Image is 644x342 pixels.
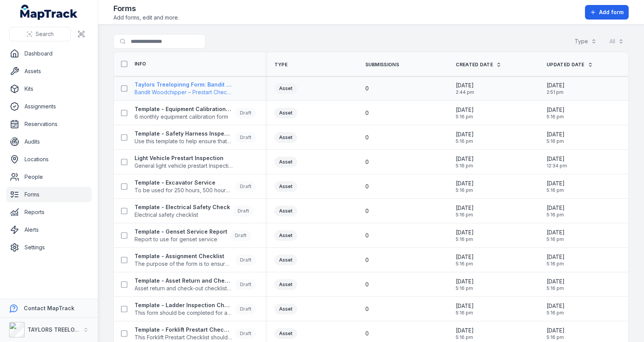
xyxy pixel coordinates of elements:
[547,229,565,236] span: [DATE]
[6,116,92,132] a: Reservations
[6,169,92,185] a: People
[599,8,624,16] span: Add form
[135,203,254,219] a: Template - Electrical Safety CheckElectrical safety checklistDraft
[456,278,474,291] time: 03/06/2025, 5:16:59 pm
[456,89,474,95] span: 2:44 pm
[365,305,369,313] span: 0
[547,187,565,193] span: 5:16 pm
[274,206,297,216] div: Asset
[456,261,474,267] span: 5:16 pm
[456,236,474,242] span: 5:16 pm
[365,158,369,166] span: 0
[456,229,474,242] time: 03/06/2025, 5:16:59 pm
[135,81,233,88] strong: Taylors Treelopinng Form: Bandit Woodchipper – Prestart Checklist
[456,62,493,68] span: Created Date
[365,183,369,190] span: 0
[456,187,474,193] span: 5:16 pm
[6,64,92,79] a: Assets
[456,253,474,267] time: 03/06/2025, 5:16:59 pm
[135,179,256,194] a: Template - Excavator ServiceTo be used for 250 hours, 500 hours and 750 hours service only. (1,00...
[135,137,232,145] span: Use this template to help ensure that your harness is in good condition before use to reduce the ...
[6,134,92,149] a: Audits
[235,279,256,290] div: Draft
[547,302,565,310] span: [DATE]
[135,113,232,121] span: 6 monthly equipment calibration form
[233,206,254,216] div: Draft
[547,131,565,138] span: [DATE]
[547,310,565,316] span: 5:16 pm
[235,132,256,143] div: Draft
[235,108,256,118] div: Draft
[274,62,287,68] span: Type
[36,30,54,38] span: Search
[135,285,232,292] span: Asset return and check-out checklist - for key assets.
[365,207,369,215] span: 0
[135,228,251,243] a: Template - Genset Service ReportReport to use for genset serviceDraft
[547,229,565,242] time: 03/06/2025, 5:16:59 pm
[365,232,369,239] span: 0
[20,5,78,20] a: MapTrack
[585,5,629,20] button: Add form
[135,81,233,96] a: Taylors Treelopinng Form: Bandit Woodchipper – Prestart ChecklistBandit Woodchipper – Prestart Ch...
[6,81,92,97] a: Kits
[135,154,233,170] a: Light Vehicle Prestart InspectionGeneral light vehicle prestart Inspection form
[547,212,565,218] span: 5:16 pm
[547,334,565,340] span: 5:16 pm
[547,163,567,169] span: 12:34 pm
[274,255,297,265] div: Asset
[547,89,565,95] span: 2:51 pm
[113,14,179,21] span: Add forms, edit and more.
[456,82,474,95] time: 28/08/2025, 2:44:53 pm
[135,203,230,211] strong: Template - Electrical Safety Check
[24,305,74,311] strong: Contact MapTrack
[365,281,369,288] span: 0
[456,302,474,310] span: [DATE]
[135,154,233,162] strong: Light Vehicle Prestart Inspection
[135,326,232,334] strong: Template - Forklift Prestart Checklist
[365,85,369,92] span: 0
[456,180,474,187] span: [DATE]
[135,130,256,145] a: Template - Safety Harness InspectionUse this template to help ensure that your harness is in good...
[230,230,251,241] div: Draft
[547,278,565,291] time: 03/06/2025, 5:16:59 pm
[547,302,565,316] time: 03/06/2025, 5:16:59 pm
[235,304,256,314] div: Draft
[135,252,232,260] strong: Template - Assignment Checklist
[456,204,474,218] time: 03/06/2025, 5:16:59 pm
[456,278,474,285] span: [DATE]
[135,260,232,268] span: The purpose of the form is to ensure the employee is licenced and capable in operation the asset.
[135,301,256,317] a: Template - Ladder Inspection ChecklistThis form should be completed for all ladders.Draft
[547,62,593,68] a: Updated Date
[135,277,256,292] a: Template - Asset Return and Check-out ChecklistAsset return and check-out checklist - for key ass...
[456,327,474,340] time: 03/06/2025, 5:16:59 pm
[135,61,146,67] span: Info
[547,261,565,267] span: 5:16 pm
[547,114,565,120] span: 5:16 pm
[6,99,92,114] a: Assignments
[274,108,297,118] div: Asset
[547,180,565,187] span: [DATE]
[135,162,233,170] span: General light vehicle prestart Inspection form
[6,240,92,255] a: Settings
[547,138,565,144] span: 5:16 pm
[135,277,232,285] strong: Template - Asset Return and Check-out Checklist
[547,236,565,242] span: 5:16 pm
[570,34,601,49] button: Type
[547,155,567,163] span: [DATE]
[547,131,565,144] time: 03/06/2025, 5:16:59 pm
[274,328,297,339] div: Asset
[547,285,565,291] span: 5:16 pm
[547,253,565,261] span: [DATE]
[456,106,474,120] time: 03/06/2025, 5:16:59 pm
[135,326,256,341] a: Template - Forklift Prestart ChecklistThis Forklift Prestart Checklist should be completed every ...
[547,62,585,68] span: Updated Date
[456,131,474,144] time: 03/06/2025, 5:16:59 pm
[135,211,230,219] span: Electrical safety checklist
[547,82,565,95] time: 28/08/2025, 2:51:53 pm
[456,253,474,261] span: [DATE]
[135,252,256,268] a: Template - Assignment ChecklistThe purpose of the form is to ensure the employee is licenced and ...
[547,155,567,169] time: 06/08/2025, 12:34:53 pm
[274,181,297,192] div: Asset
[456,114,474,120] span: 5:16 pm
[456,327,474,334] span: [DATE]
